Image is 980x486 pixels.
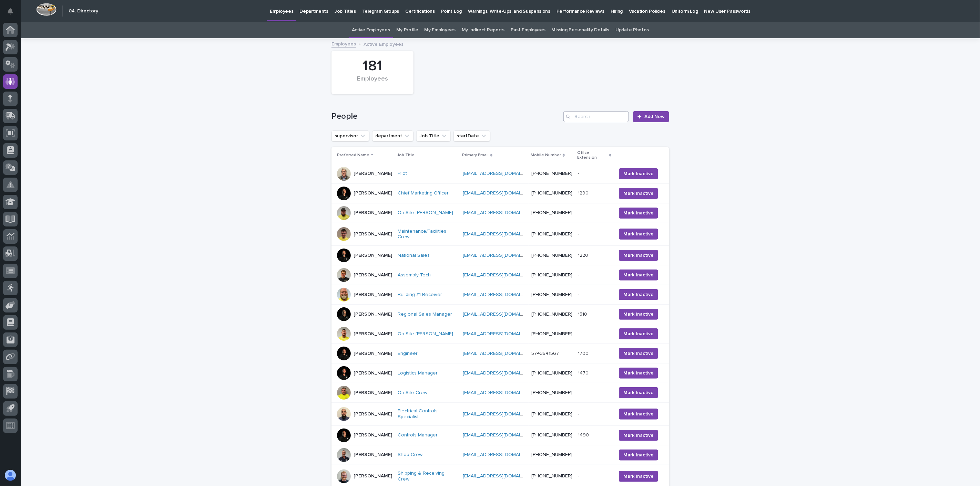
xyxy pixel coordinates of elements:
[352,22,390,38] a: Active Employees
[531,210,572,215] a: [PHONE_NUMBER]
[644,114,665,119] span: Add New
[398,351,418,357] a: Engineer
[623,473,654,480] span: Mark Inactive
[623,252,654,259] span: Mark Inactive
[463,292,541,297] a: [EMAIL_ADDRESS][DOMAIN_NAME]
[398,229,457,240] a: Maintenance/Facilities Crew
[552,22,610,38] a: Missing Personality Details
[531,171,572,176] a: [PHONE_NUMBER]
[615,22,649,38] a: Update Photos
[398,331,453,337] a: On-Site [PERSON_NAME]
[453,130,490,141] button: startDate
[343,75,402,90] div: Employees
[331,305,669,324] tr: [PERSON_NAME]Regional Sales Manager [EMAIL_ADDRESS][DOMAIN_NAME] [PHONE_NUMBER]15101510 Mark Inac...
[331,344,669,363] tr: [PERSON_NAME]Engineer [EMAIL_ADDRESS][DOMAIN_NAME] 574354156717001700 Mark Inactive
[331,285,669,305] tr: [PERSON_NAME]Building #1 Receiver [EMAIL_ADDRESS][DOMAIN_NAME] [PHONE_NUMBER]-- Mark Inactive
[578,389,581,396] p: -
[398,272,431,278] a: Assembly Tech
[531,474,572,478] a: [PHONE_NUMBER]
[331,425,669,445] tr: [PERSON_NAME]Controls Manager [EMAIL_ADDRESS][DOMAIN_NAME] [PHONE_NUMBER]14901490 Mark Inactive
[623,190,654,197] span: Mark Inactive
[511,22,545,38] a: Past Employees
[463,390,541,395] a: [EMAIL_ADDRESS][DOMAIN_NAME]
[619,348,658,359] button: Mark Inactive
[578,310,589,317] p: 1510
[331,112,561,122] h1: People
[623,432,654,439] span: Mark Inactive
[619,168,658,179] button: Mark Inactive
[578,431,590,438] p: 1490
[463,351,541,356] a: [EMAIL_ADDRESS][DOMAIN_NAME]
[398,370,438,376] a: Logistics Manager
[619,471,658,482] button: Mark Inactive
[354,272,392,278] p: [PERSON_NAME]
[619,270,658,281] button: Mark Inactive
[463,191,541,196] a: [EMAIL_ADDRESS][DOMAIN_NAME]
[578,451,581,458] p: -
[331,445,669,465] tr: [PERSON_NAME]Shop Crew [EMAIL_ADDRESS][DOMAIN_NAME] [PHONE_NUMBER]-- Mark Inactive
[623,291,654,298] span: Mark Inactive
[331,363,669,383] tr: [PERSON_NAME]Logistics Manager [EMAIL_ADDRESS][DOMAIN_NAME] [PHONE_NUMBER]14701470 Mark Inactive
[331,130,369,141] button: supervisor
[619,450,658,461] button: Mark Inactive
[578,189,590,196] p: 1290
[619,229,658,240] button: Mark Inactive
[3,468,18,483] button: users-avatar
[398,253,430,258] a: National Sales
[623,350,654,357] span: Mark Inactive
[69,8,98,14] h2: 04. Directory
[462,151,489,159] p: Primary Email
[531,331,572,336] a: [PHONE_NUMBER]
[531,412,572,416] a: [PHONE_NUMBER]
[331,40,356,47] a: Employees
[531,312,572,317] a: [PHONE_NUMBER]
[354,231,392,237] p: [PERSON_NAME]
[331,265,669,285] tr: [PERSON_NAME]Assembly Tech [EMAIL_ADDRESS][DOMAIN_NAME] [PHONE_NUMBER]-- Mark Inactive
[578,271,581,278] p: -
[577,149,607,162] p: Office Extension
[416,130,451,141] button: Job Title
[398,432,438,438] a: Controls Manager
[623,370,654,377] span: Mark Inactive
[463,253,541,258] a: [EMAIL_ADDRESS][DOMAIN_NAME]
[531,273,572,277] a: [PHONE_NUMBER]
[354,292,392,298] p: [PERSON_NAME]
[398,171,407,177] a: Pilot
[398,190,449,196] a: Chief Marketing Officer
[531,371,572,376] a: [PHONE_NUMBER]
[578,209,581,216] p: -
[425,22,456,38] a: My Employees
[354,190,392,196] p: [PERSON_NAME]
[619,387,658,398] button: Mark Inactive
[578,369,590,376] p: 1470
[398,292,442,298] a: Building #1 Receiver
[531,151,561,159] p: Mobile Number
[619,309,658,320] button: Mark Inactive
[578,169,581,177] p: -
[463,210,541,215] a: [EMAIL_ADDRESS][DOMAIN_NAME]
[9,8,18,19] div: Notifications
[354,370,392,376] p: [PERSON_NAME]
[623,231,654,237] span: Mark Inactive
[633,111,669,122] a: Add New
[578,290,581,298] p: -
[331,324,669,344] tr: [PERSON_NAME]On-Site [PERSON_NAME] [EMAIL_ADDRESS][DOMAIN_NAME] [PHONE_NUMBER]-- Mark Inactive
[398,452,422,458] a: Shop Crew
[463,331,541,336] a: [EMAIL_ADDRESS][DOMAIN_NAME]
[331,246,669,265] tr: [PERSON_NAME]National Sales [EMAIL_ADDRESS][DOMAIN_NAME] [PHONE_NUMBER]12201220 Mark Inactive
[463,232,541,236] a: [EMAIL_ADDRESS][DOMAIN_NAME]
[563,111,629,122] div: Search
[531,351,559,356] a: 5743541567
[364,40,404,47] p: Active Employees
[396,22,418,38] a: My Profile
[343,57,402,75] div: 181
[331,223,669,246] tr: [PERSON_NAME]Maintenance/Facilities Crew [EMAIL_ADDRESS][DOMAIN_NAME] [PHONE_NUMBER]-- Mark Inactive
[578,251,590,258] p: 1220
[398,390,427,396] a: On-Site Crew
[619,208,658,219] button: Mark Inactive
[331,164,669,183] tr: [PERSON_NAME]Pilot [EMAIL_ADDRESS][DOMAIN_NAME] [PHONE_NUMBER]-- Mark Inactive
[531,191,572,196] a: [PHONE_NUMBER]
[578,349,590,357] p: 1700
[398,311,452,317] a: Regional Sales Manager
[463,474,541,478] a: [EMAIL_ADDRESS][DOMAIN_NAME]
